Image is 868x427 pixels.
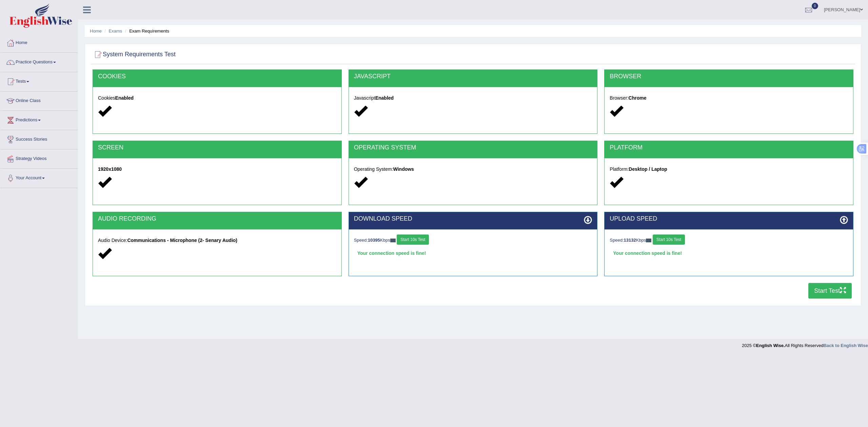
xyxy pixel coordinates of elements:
[90,28,102,34] a: Home
[0,91,78,108] a: Online Class
[0,149,78,166] a: Strategy Videos
[0,130,78,147] a: Success Stories
[624,238,636,243] strong: 13132
[629,166,667,172] strong: Desktop / Laptop
[98,238,336,243] h5: Audio Device:
[0,72,78,89] a: Tests
[354,167,592,172] h5: Operating System:
[98,73,336,80] h2: COOKIES
[127,238,237,243] strong: Communications - Microphone (2- Senary Audio)
[824,343,868,348] a: Back to English Wise
[93,49,176,60] h2: System Requirements Test
[0,169,78,186] a: Your Account
[610,96,848,101] h5: Browser:
[610,167,848,172] h5: Platform:
[115,95,134,101] strong: Enabled
[354,235,592,246] div: Speed: Kbps
[393,166,414,172] strong: Windows
[123,28,169,34] li: Exam Requirements
[354,216,592,222] h2: DOWNLOAD SPEED
[653,235,685,245] button: Start 10s Test
[354,73,592,80] h2: JAVASCRIPT
[812,3,818,9] span: 0
[98,216,336,222] h2: AUDIO RECORDING
[375,95,394,101] strong: Enabled
[0,53,78,70] a: Practice Questions
[0,111,78,128] a: Predictions
[98,144,336,151] h2: SCREEN
[610,216,848,222] h2: UPLOAD SPEED
[610,235,848,246] div: Speed: Kbps
[629,95,647,101] strong: Chrome
[98,166,122,172] strong: 1920x1080
[98,96,336,101] h5: Cookies
[610,248,848,258] div: Your connection speed is fine!
[742,339,868,349] div: 2025 © All Rights Reserved
[390,239,396,242] img: ajax-loader-fb-connection.gif
[610,73,848,80] h2: BROWSER
[808,283,852,299] button: Start Test
[610,144,848,151] h2: PLATFORM
[756,343,785,348] strong: English Wise.
[368,238,380,243] strong: 10395
[397,235,429,245] button: Start 10s Test
[0,34,78,50] a: Home
[646,239,651,242] img: ajax-loader-fb-connection.gif
[354,144,592,151] h2: OPERATING SYSTEM
[354,96,592,101] h5: Javascript
[354,248,592,258] div: Your connection speed is fine!
[109,28,122,34] a: Exams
